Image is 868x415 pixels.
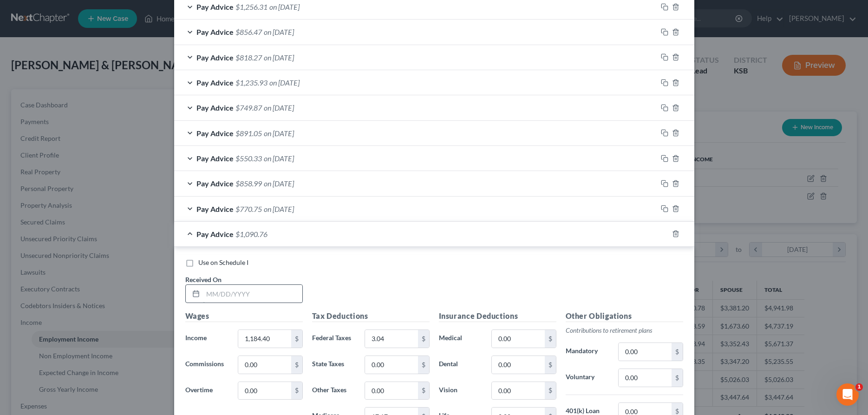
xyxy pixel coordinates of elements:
[238,382,291,400] input: 0.00
[418,330,429,348] div: $
[566,326,683,335] p: Contributions to retirement plans
[238,330,291,348] input: 0.00
[566,310,683,322] h5: Other Obligations
[196,154,234,163] span: Pay Advice
[196,204,234,213] span: Pay Advice
[492,382,544,400] input: 0.00
[672,369,683,387] div: $
[269,78,300,87] span: on [DATE]
[434,329,487,348] label: Medical
[545,382,556,400] div: $
[185,334,207,342] span: Income
[203,285,302,303] input: MM/DD/YYYY
[235,129,262,138] span: $891.05
[291,382,302,400] div: $
[365,382,418,400] input: 0.00
[235,103,262,112] span: $749.87
[492,356,544,374] input: 0.00
[365,330,418,348] input: 0.00
[312,310,430,322] h5: Tax Deductions
[235,204,262,213] span: $770.75
[492,330,544,348] input: 0.00
[264,179,294,188] span: on [DATE]
[235,78,268,87] span: $1,235.93
[418,356,429,374] div: $
[264,154,294,163] span: on [DATE]
[291,356,302,374] div: $
[619,369,671,387] input: 0.00
[181,356,234,374] label: Commissions
[264,27,294,36] span: on [DATE]
[434,356,487,374] label: Dental
[855,383,863,391] span: 1
[264,53,294,62] span: on [DATE]
[196,53,234,62] span: Pay Advice
[235,53,262,62] span: $818.27
[238,356,291,374] input: 0.00
[196,179,234,188] span: Pay Advice
[235,2,268,11] span: $1,256.31
[196,78,234,87] span: Pay Advice
[545,330,556,348] div: $
[196,103,234,112] span: Pay Advice
[269,2,300,11] span: on [DATE]
[235,179,262,188] span: $858.99
[561,369,614,387] label: Voluntary
[545,356,556,374] div: $
[307,356,360,374] label: State Taxes
[235,230,268,238] span: $1,090.76
[365,356,418,374] input: 0.00
[185,310,303,322] h5: Wages
[434,382,487,400] label: Vision
[291,330,302,348] div: $
[196,27,234,36] span: Pay Advice
[196,2,234,11] span: Pay Advice
[307,382,360,400] label: Other Taxes
[196,129,234,138] span: Pay Advice
[264,103,294,112] span: on [DATE]
[181,382,234,400] label: Overtime
[198,258,248,266] span: Use on Schedule I
[185,276,222,283] span: Received On
[196,230,234,238] span: Pay Advice
[264,129,294,138] span: on [DATE]
[307,329,360,348] label: Federal Taxes
[264,204,294,213] span: on [DATE]
[235,27,262,36] span: $856.47
[235,154,262,163] span: $550.33
[619,343,671,361] input: 0.00
[418,382,429,400] div: $
[672,343,683,361] div: $
[836,383,859,406] iframe: Intercom live chat
[561,343,614,361] label: Mandatory
[439,310,556,322] h5: Insurance Deductions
